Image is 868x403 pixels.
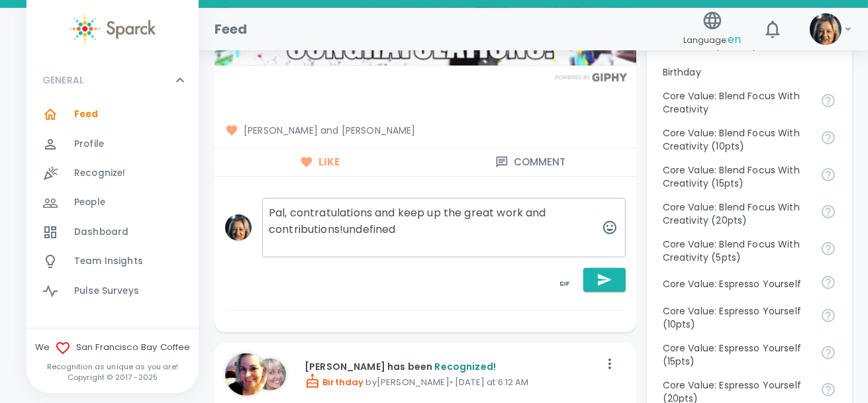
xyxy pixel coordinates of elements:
[215,148,425,176] button: Like
[225,214,252,241] img: Picture of Monica Loncich
[262,198,626,257] textarea: Pal, contratulations and keep up the great work and contributions!undefined
[26,372,199,382] p: Copyright © 2017 - 2025
[663,201,810,227] p: Core Value: Blend Focus With Creativity (20pts)
[26,60,199,100] div: GENERAL
[74,196,105,209] span: People
[26,159,199,188] a: Recognize!
[26,277,199,306] a: Pulse Surveys
[74,108,99,121] span: Feed
[820,275,836,291] svg: Share your voice and your ideas
[678,6,746,53] button: Language:en
[820,382,836,398] svg: Share your voice and your ideas
[663,304,810,331] p: Core Value: Espresso Yourself (10pts)
[434,360,496,373] span: Recognized!
[26,361,199,372] p: Recognition as unique as you are!
[225,124,626,137] span: [PERSON_NAME] and [PERSON_NAME]
[820,241,836,257] svg: Achieve goals today and innovate for tomorrow
[26,340,199,356] span: We San Francisco Bay Coffee
[74,226,128,239] span: Dashboard
[74,255,143,268] span: Team Insights
[663,277,810,291] p: Core Value: Espresso Yourself
[663,126,810,153] p: Core Value: Blend Focus With Creativity (10pts)
[820,130,836,146] svg: Achieve goals today and innovate for tomorrow
[215,19,248,40] h1: Feed
[70,13,156,44] img: Sparck logo
[820,204,836,220] svg: Achieve goals today and innovate for tomorrow
[74,285,139,298] span: Pulse Surveys
[663,66,836,79] p: Birthday
[820,345,836,361] svg: Share your voice and your ideas
[305,376,363,388] span: Birthday
[663,238,810,264] p: Core Value: Blend Focus With Creativity (5pts)
[26,247,199,276] a: Team Insights
[74,167,126,180] span: Recognize!
[42,73,83,87] p: GENERAL
[820,93,836,109] svg: Achieve goals today and innovate for tomorrow
[26,13,199,44] a: Sparck logo
[728,32,741,47] span: en
[810,13,842,45] img: Picture of Monica
[225,353,267,396] img: Picture of Nikki Meeks
[305,360,599,373] p: [PERSON_NAME] has been
[26,188,199,217] a: People
[26,130,199,159] a: Profile
[549,268,581,300] button: toggle password visibility
[305,373,599,389] p: by [PERSON_NAME] • [DATE] at 6:12 AM
[663,341,810,368] p: Core Value: Espresso Yourself (15pts)
[552,73,631,81] img: Powered by GIPHY
[663,89,810,116] p: Core Value: Blend Focus With Creativity
[254,359,286,390] img: Picture of Linda Chock
[26,218,199,247] a: Dashboard
[820,308,836,324] svg: Share your voice and your ideas
[26,100,199,129] a: Feed
[26,100,199,311] div: GENERAL
[683,31,741,49] span: Language:
[820,167,836,183] svg: Achieve goals today and innovate for tomorrow
[663,163,810,190] p: Core Value: Blend Focus With Creativity (15pts)
[74,138,104,151] span: Profile
[425,148,636,176] button: Comment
